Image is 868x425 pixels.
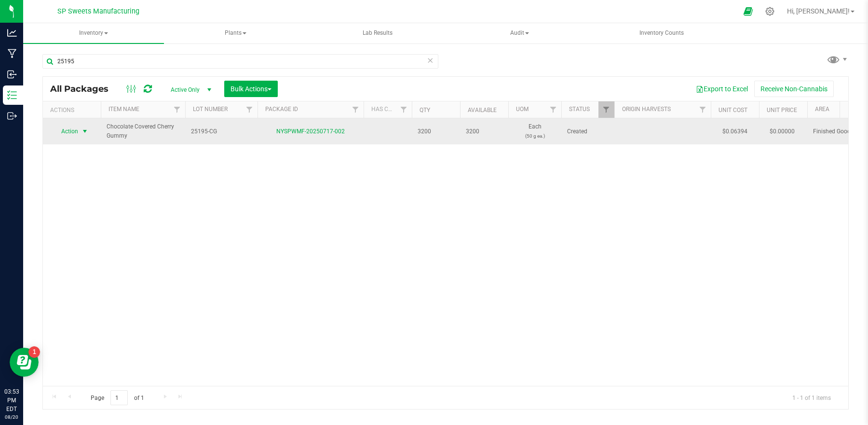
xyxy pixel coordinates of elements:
[165,23,306,43] a: Plants
[569,106,590,113] a: Status
[754,81,834,97] button: Receive Non-Cannabis
[767,107,797,113] a: Unit Price
[567,127,609,136] span: Created
[191,127,252,136] span: 25195-CG
[10,348,39,377] iframe: Resource center
[348,101,364,118] a: Filter
[737,2,759,21] span: Open Ecommerce Menu
[193,106,228,113] a: Lot Number
[53,125,79,138] span: Action
[7,70,17,79] inline-svg: Inbound
[418,127,454,136] span: 3200
[690,81,754,97] button: Export to Excel
[449,23,590,43] a: Audit
[110,390,128,405] input: 1
[711,118,759,144] td: $0.06394
[79,125,91,138] span: select
[695,101,711,118] a: Filter
[57,7,139,15] span: SP Sweets Manufacturing
[427,54,434,67] span: Clear
[50,84,118,94] span: All Packages
[23,23,164,43] a: Inventory
[420,107,430,113] a: Qty
[169,101,185,118] a: Filter
[108,106,139,113] a: Item Name
[350,29,406,37] span: Lab Results
[514,131,556,141] p: (50 g ea.)
[4,387,19,413] p: 03:53 PM EDT
[787,7,850,15] span: Hi, [PERSON_NAME]!
[165,24,305,43] span: Plants
[396,101,412,118] a: Filter
[516,106,529,113] a: UOM
[364,101,412,118] th: Has COA
[764,7,776,16] div: Manage settings
[765,125,800,139] span: $0.00000
[7,28,17,38] inline-svg: Analytics
[815,106,829,113] a: Area
[50,107,97,113] div: Actions
[242,101,258,118] a: Filter
[466,127,502,136] span: 3200
[307,23,448,43] a: Lab Results
[785,390,839,405] span: 1 - 1 of 1 items
[626,29,697,37] span: Inventory Counts
[598,101,614,118] a: Filter
[4,413,19,421] p: 08/20
[719,107,747,113] a: Unit Cost
[224,81,278,97] button: Bulk Actions
[107,122,179,141] span: Chocolate Covered Cherry Gummy
[7,90,17,100] inline-svg: Inventory
[468,107,497,113] a: Available
[7,111,17,121] inline-svg: Outbound
[82,390,152,405] span: Page of 1
[591,23,732,43] a: Inventory Counts
[231,85,271,93] span: Bulk Actions
[28,346,40,358] iframe: Resource center unread badge
[7,49,17,58] inline-svg: Manufacturing
[514,122,556,141] span: Each
[265,106,298,113] a: Package ID
[622,106,671,113] a: Origin Harvests
[449,24,589,43] span: Audit
[545,101,561,118] a: Filter
[42,54,438,69] input: Search Package ID, Item Name, SKU, Lot or Part Number...
[276,128,345,135] a: NYSPWMF-20250717-002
